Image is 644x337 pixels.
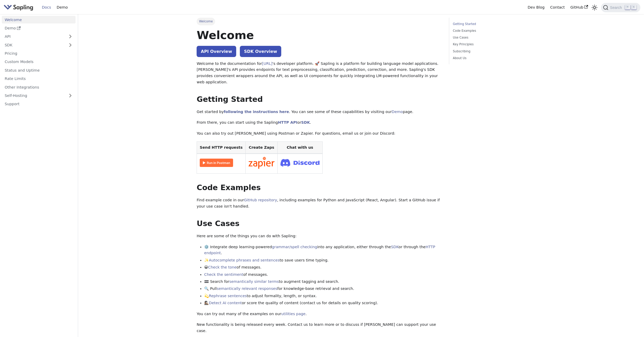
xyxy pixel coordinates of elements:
a: About Us [453,56,523,61]
p: Welcome to the documentation for 's developer platform. 🚀 Sapling is a platform for building lang... [197,61,441,85]
a: SDK [391,245,398,249]
a: API [2,33,65,40]
a: Dev Blog [525,3,547,11]
a: grammar/spell checking [272,245,317,249]
a: SDK Overview [240,46,281,57]
a: following the instructions here [224,110,289,114]
img: Sapling.ai [4,4,33,11]
a: Check the tone [208,265,236,269]
h2: Use Cases [197,219,441,228]
p: You can also try out [PERSON_NAME] using Postman or Zapier. For questions, email us or join our D... [197,130,441,137]
a: Docs [39,3,54,11]
span: Welcome [197,18,215,25]
p: Here are some of the things you can do with Sapling: [197,233,441,239]
button: Expand sidebar category 'SDK' [65,41,76,49]
a: Detect AI content [209,301,242,305]
th: Send HTTP requests [197,141,246,154]
a: Autocomplete phrases and sentences [209,258,280,262]
li: of messages. [204,272,441,278]
nav: Breadcrumbs [197,18,441,25]
li: 🟰 Search for to augment tagging and search. [204,279,441,285]
li: 🕵🏽‍♀️ or score the quality of content (contact us for details on quality scoring). [204,300,441,306]
a: Getting Started [453,22,523,27]
a: utilities page [281,312,305,316]
li: ⚙️ Integrate deep learning-powered into any application, either through the or through the . [204,244,441,257]
span: Search [608,5,625,10]
a: Self-Hosting [2,92,76,99]
li: 🔍 Pull for knowledge-base retrieval and search. [204,286,441,292]
a: Subscribing [453,49,523,54]
a: API Overview [197,46,236,57]
th: Create Zaps [246,141,278,154]
kbd: K [631,5,636,10]
p: Find example code in our , including examples for Python and JavaScript (React, Angular). Start a... [197,197,441,210]
a: Support [2,100,76,108]
a: Sapling.ai [4,4,35,11]
th: Chat with us [277,141,322,154]
kbd: ⌘ [625,5,630,10]
img: Join Discord [280,157,320,168]
li: ✨ to save users time typing. [204,257,441,264]
h1: Welcome [197,28,441,42]
a: semantically relevant responses [217,286,277,291]
a: Key Principles [453,42,523,47]
a: GitHub [567,3,591,11]
p: New functionality is being released every week. Contact us to learn more or to discuss if [PERSON... [197,322,441,334]
a: Check the sentiment [204,272,243,277]
a: GitHub repository [244,198,277,202]
button: Switch between dark and light mode (currently light mode) [591,4,598,11]
p: From there, you can start using the Sapling or . [197,120,441,126]
a: HTTP API [278,120,297,124]
button: Expand sidebar category 'API' [65,33,76,40]
a: Other Integrations [2,83,76,91]
a: Rephrase sentences [209,294,247,298]
a: Demo [54,3,71,11]
li: 😀 of messages. [204,264,441,271]
a: Custom Models [2,58,76,66]
a: Pricing [2,50,76,57]
a: Rate Limits [2,75,76,83]
a: Status and Uptime [2,66,76,74]
a: SDK [2,41,65,49]
a: Use Cases [453,35,523,40]
a: semantically similar terms [229,279,279,284]
a: Welcome [2,16,76,23]
p: Get started by . You can see some of these capabilities by visiting our page. [197,109,441,115]
a: Demo [392,110,403,114]
a: Demo [2,24,76,32]
li: 💫 to adjust formality, length, or syntax. [204,293,441,299]
img: Run in Postman [200,159,233,167]
h2: Getting Started [197,95,441,104]
a: [URL] [262,61,272,66]
a: Code Examples [453,28,523,33]
h2: Code Examples [197,183,441,192]
img: Connect in Zapier [248,157,274,169]
button: Search (Command+K) [601,3,640,12]
p: You can try out many of the examples on our . [197,311,441,317]
a: Contact [547,3,568,11]
a: SDK [301,120,310,124]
